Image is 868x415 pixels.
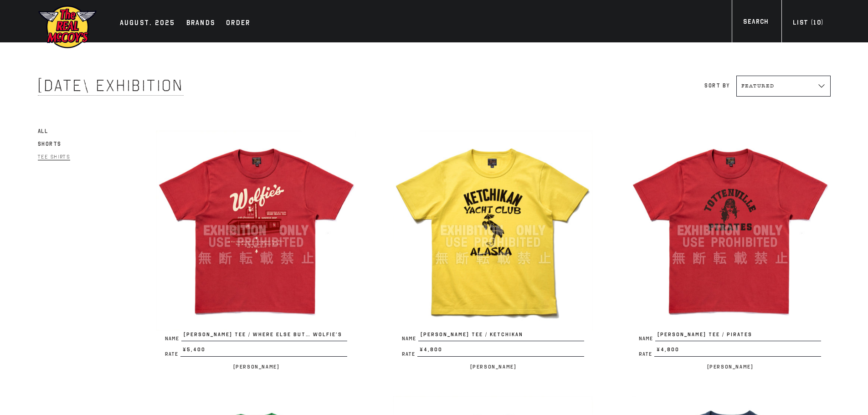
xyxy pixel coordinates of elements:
[654,346,821,357] span: ¥4,800
[402,352,417,357] span: Rate
[639,352,654,357] span: Rate
[655,331,821,342] span: [PERSON_NAME] TEE / PIRATES
[813,19,821,26] span: 10
[156,130,356,331] img: JOE MCCOY TEE / WHERE ELSE BUT… WOLFIE’S
[38,141,62,147] span: Shorts
[38,128,48,134] span: All
[180,346,347,357] span: ¥5,400
[38,5,97,49] img: mccoys-exhibition
[165,336,181,341] span: Name
[156,130,356,372] a: JOE MCCOY TEE / WHERE ELSE BUT… WOLFIE’S Name[PERSON_NAME] TEE / WHERE ELSE BUT… WOLFIE’S Rate¥5,...
[743,17,768,29] div: Search
[732,17,780,29] a: Search
[165,352,180,357] span: Rate
[38,151,70,162] a: Tee Shirts
[38,138,62,149] a: Shorts
[38,76,184,96] span: [DATE] Exhibition
[704,82,729,89] label: Sort by
[120,17,175,30] div: AUGUST. 2025
[186,17,216,30] div: Brands
[221,17,255,30] a: Order
[38,154,70,160] span: Tee Shirts
[38,126,48,137] a: All
[630,130,830,372] a: JOE MCCOY TEE / PIRATES Name[PERSON_NAME] TEE / PIRATES Rate¥4,800 [PERSON_NAME]
[417,346,584,357] span: ¥4,800
[793,18,824,30] div: List ( )
[393,130,593,372] a: JOE MCCOY TEE / KETCHIKAN Name[PERSON_NAME] TEE / KETCHIKAN Rate¥4,800 [PERSON_NAME]
[393,361,593,372] p: [PERSON_NAME]
[181,331,347,342] span: [PERSON_NAME] TEE / WHERE ELSE BUT… WOLFIE’S
[418,331,584,342] span: [PERSON_NAME] TEE / KETCHIKAN
[402,336,418,341] span: Name
[630,361,830,372] p: [PERSON_NAME]
[781,18,835,30] a: List (10)
[639,336,655,341] span: Name
[630,130,830,331] img: JOE MCCOY TEE / PIRATES
[226,17,250,30] div: Order
[393,130,593,331] img: JOE MCCOY TEE / KETCHIKAN
[115,17,180,30] a: AUGUST. 2025
[156,361,356,372] p: [PERSON_NAME]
